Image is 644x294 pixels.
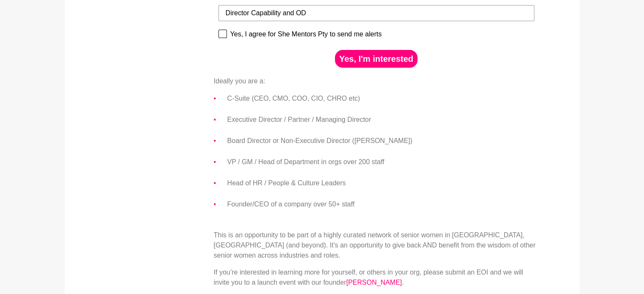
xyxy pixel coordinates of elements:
[227,114,539,125] li: Executive Director / Partner / Managing Director
[218,5,534,21] input: Job Tile (Past / Present)
[227,157,539,168] li: VP / GM / Head of Department in orgs over 200 staff
[346,279,402,286] a: [PERSON_NAME]
[227,178,539,189] li: Head of HR / People & Culture Leaders
[227,135,539,146] li: Board Director or Non-Executive Director ([PERSON_NAME])
[214,230,539,261] p: This is an opportunity to be part of a highly curated network of senior women in [GEOGRAPHIC_DATA...
[227,199,539,210] li: Founder/CEO of a company over 50+ staff
[214,267,539,288] p: If you’re interested in learning more for yourself, or others in your org, please submit an EOI a...
[335,50,417,68] button: Yes, I'm interested
[227,93,539,104] li: C-Suite (CEO, CMO, COO, CIO, CHRO etc)
[230,30,382,38] div: Yes, I agree for She Mentors Pty to send me alerts
[214,76,539,86] p: Ideally you are a:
